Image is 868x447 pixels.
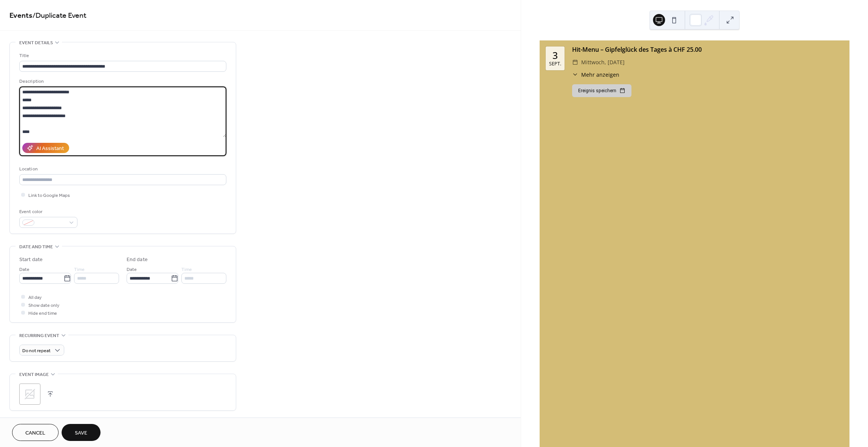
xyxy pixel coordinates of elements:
span: All day [28,294,42,302]
span: Show date only [28,302,59,309]
span: / Duplicate Event [32,8,87,23]
div: Sept. [549,62,561,67]
span: Mittwoch, [DATE] [581,58,625,67]
span: Mehr anzeigen [581,71,619,79]
div: Start date [19,256,43,264]
span: Cancel [25,429,45,437]
div: ​ [572,58,578,67]
div: AI Assistant [36,145,64,153]
span: Time [181,266,192,274]
div: ​ [572,71,578,79]
span: Date [19,266,29,274]
div: End date [127,256,148,264]
button: Ereignis speichern [572,84,631,97]
span: Time [74,266,85,274]
span: Event details [19,39,53,47]
span: Save [75,429,87,437]
div: ; [19,384,40,405]
a: Events [9,8,32,23]
button: Cancel [12,424,59,441]
span: Do not repeat [22,346,51,355]
span: Hide end time [28,309,57,317]
div: Title [19,52,225,60]
span: Date [127,266,137,274]
div: Location [19,165,225,173]
span: Link to Google Maps [28,192,70,200]
div: Event color [19,208,76,216]
span: Date and time [19,243,53,251]
div: 3 [552,51,558,60]
button: Save [62,424,101,441]
div: Hit-Menu – Gipfelglück des Tages à CHF 25.00 [572,45,843,54]
div: Description [19,77,225,85]
button: AI Assistant [22,143,69,153]
button: ​Mehr anzeigen [572,71,619,79]
span: Recurring event [19,332,59,340]
span: Event image [19,371,49,379]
